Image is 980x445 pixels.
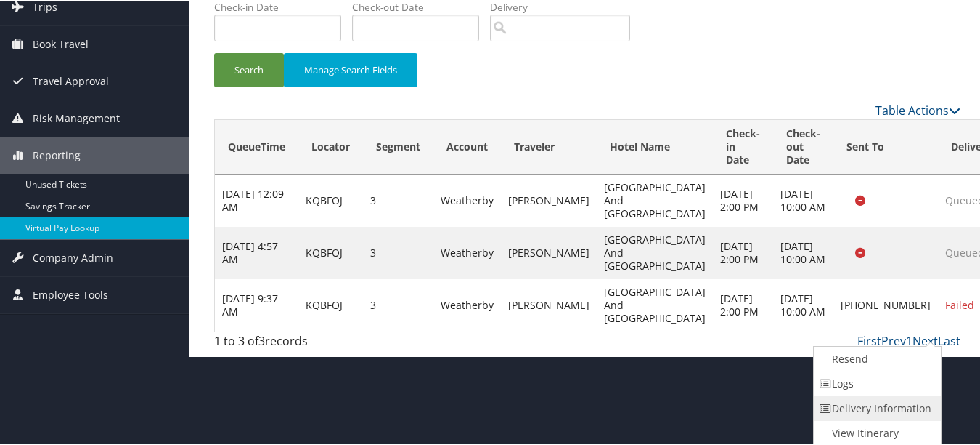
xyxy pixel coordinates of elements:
span: 3 [258,332,265,348]
a: Next [912,332,938,348]
th: Segment: activate to sort column ascending [363,119,433,173]
a: Last [938,332,960,348]
span: Failed [945,297,974,310]
td: [DATE] 2:00 PM [713,173,773,225]
td: [DATE] 10:00 AM [773,173,833,225]
td: KQBFOJ [298,278,363,330]
span: Reporting [33,136,81,172]
td: [DATE] 2:00 PM [713,278,773,330]
span: Travel Approval [33,62,109,98]
th: Traveler: activate to sort column ascending [501,119,597,173]
button: Manage Search Fields [284,52,417,86]
td: KQBFOJ [298,173,363,225]
td: [DATE] 2:00 PM [713,225,773,278]
td: [DATE] 10:00 AM [773,225,833,278]
td: [DATE] 12:09 AM [215,173,298,225]
a: Prev [881,332,906,348]
th: Hotel Name: activate to sort column descending [597,119,713,173]
th: Sent To: activate to sort column ascending [833,119,938,173]
td: [GEOGRAPHIC_DATA] And [GEOGRAPHIC_DATA] [597,173,713,225]
a: View Itinerary [814,420,938,444]
a: Table Actions [875,101,960,117]
th: Check-in Date: activate to sort column ascending [713,119,773,173]
td: 3 [363,225,433,278]
a: Resend [814,345,938,370]
td: [GEOGRAPHIC_DATA] And [GEOGRAPHIC_DATA] [597,225,713,278]
td: [PHONE_NUMBER] [833,278,938,330]
a: First [857,332,881,348]
a: Logs [814,370,938,395]
a: 1 [906,332,912,348]
td: [PERSON_NAME] [501,225,597,278]
th: Check-out Date: activate to sort column ascending [773,119,833,173]
span: Employee Tools [33,276,108,312]
span: Risk Management [33,99,120,135]
th: Locator: activate to sort column ascending [298,119,363,173]
th: Account: activate to sort column ascending [433,119,501,173]
td: [DATE] 4:57 AM [215,225,298,278]
td: [GEOGRAPHIC_DATA] And [GEOGRAPHIC_DATA] [597,278,713,330]
a: Delivery Information [814,395,938,420]
td: Weatherby [433,278,501,330]
span: Book Travel [33,25,89,61]
td: 3 [363,278,433,330]
th: QueueTime: activate to sort column ascending [215,119,298,173]
td: 3 [363,173,433,225]
td: [DATE] 9:37 AM [215,278,298,330]
button: Search [214,52,284,86]
td: Weatherby [433,173,501,225]
span: Company Admin [33,238,113,275]
td: KQBFOJ [298,225,363,278]
td: [PERSON_NAME] [501,173,597,225]
td: Weatherby [433,225,501,278]
div: 1 to 3 of records [214,331,385,356]
td: [DATE] 10:00 AM [773,278,833,330]
td: [PERSON_NAME] [501,278,597,330]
